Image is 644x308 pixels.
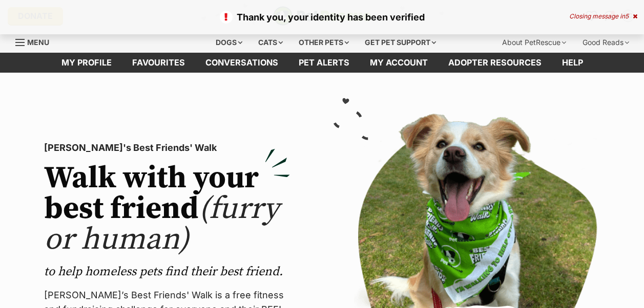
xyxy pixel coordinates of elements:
a: conversations [195,53,288,73]
a: Favourites [122,53,195,73]
div: Dogs [209,32,250,53]
a: Menu [15,32,56,51]
span: (furry or human) [44,190,279,259]
a: Pet alerts [288,53,360,73]
div: Cats [251,32,290,53]
div: Good Reads [575,32,636,53]
a: Adopter resources [438,53,552,73]
a: My account [360,53,438,73]
h2: Walk with your best friend [44,163,290,255]
a: My profile [51,53,122,73]
div: Other pets [292,32,356,53]
p: to help homeless pets find their best friend. [44,263,290,280]
div: About PetRescue [495,32,573,53]
span: Menu [27,38,49,47]
a: Help [552,53,593,73]
div: Get pet support [358,32,443,53]
p: [PERSON_NAME]'s Best Friends' Walk [44,141,290,155]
